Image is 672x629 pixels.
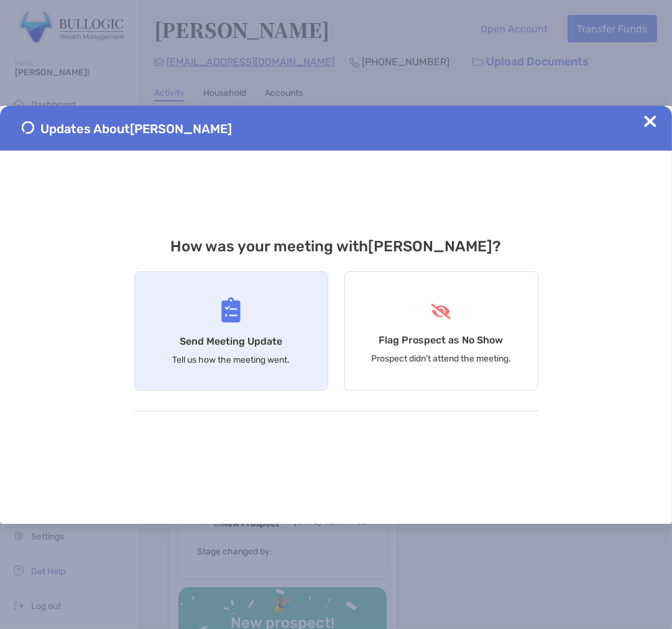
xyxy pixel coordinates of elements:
img: Close Updates Zoe [644,115,656,128]
h3: How was your meeting with [PERSON_NAME] ? [134,238,538,255]
p: Tell us how the meeting went. [172,355,290,365]
p: Prospect didn’t attend the meeting. [371,353,511,364]
img: Send Meeting Update [221,297,241,323]
h4: Send Meeting Update [180,335,282,347]
h4: Flag Prospect as No Show [379,334,504,346]
span: Updates About [PERSON_NAME] [40,121,232,136]
img: Send Meeting Update 1 [22,121,34,134]
img: Flag Prospect as No Show [430,304,453,319]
